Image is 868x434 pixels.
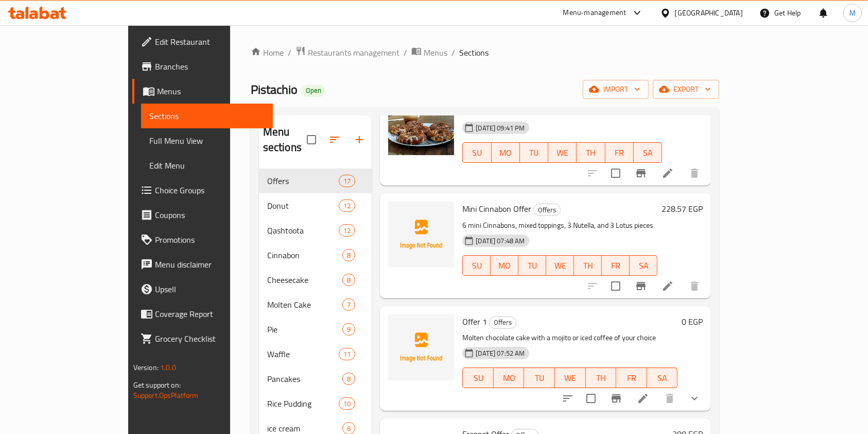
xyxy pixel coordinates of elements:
[577,142,605,163] button: TH
[263,124,307,155] h2: Menu sections
[141,104,273,128] a: Sections
[267,373,342,385] span: Pancakes
[605,142,634,163] button: FR
[155,332,265,345] span: Grocery Checklist
[288,46,291,59] li: /
[496,145,516,160] span: MO
[342,298,355,311] div: items
[586,368,617,388] button: TH
[452,46,455,59] li: /
[550,258,570,273] span: WE
[133,378,181,392] span: Get support on:
[404,46,407,59] li: /
[610,145,630,160] span: FR
[424,46,447,59] span: Menus
[155,258,265,271] span: Menu disclaimer
[647,368,678,388] button: SA
[301,129,322,151] span: Select all sections
[605,275,627,297] span: Select to update
[160,361,176,374] span: 1.0.0
[259,268,372,292] div: Cheesecake8
[634,258,653,273] span: SA
[267,224,339,237] div: Qashtoota
[555,386,580,411] button: sort-choices
[682,161,707,186] button: delete
[251,46,719,59] nav: breadcrumb
[132,178,273,203] a: Choice Groups
[259,218,372,243] div: Qashtoota12
[155,60,265,73] span: Branches
[267,298,342,311] div: Molten Cake
[259,243,372,268] div: Cinnabon8
[688,392,701,405] svg: Show Choices
[411,46,447,59] a: Menus
[259,193,372,218] div: Donut12
[849,7,856,19] span: M
[342,249,355,261] div: items
[267,175,339,187] span: Offers
[491,255,518,276] button: MO
[132,79,273,104] a: Menus
[342,373,355,385] div: items
[492,142,520,163] button: MO
[581,145,601,160] span: TH
[682,386,707,411] button: show more
[662,202,703,216] h6: 228.57 EGP
[524,145,544,160] span: TU
[132,29,273,54] a: Edit Restaurant
[267,323,342,336] span: Pie
[467,145,487,160] span: SU
[343,251,355,260] span: 8
[462,368,493,388] button: SU
[267,249,342,261] div: Cinnabon
[343,424,355,433] span: 6
[339,349,355,359] span: 11
[653,80,719,99] button: export
[388,314,454,380] img: Offer 1
[296,46,400,59] a: Restaurants management
[343,275,355,285] span: 8
[339,224,355,237] div: items
[267,348,339,360] span: Waffle
[574,255,602,276] button: TH
[651,371,674,386] span: SA
[467,371,489,386] span: SU
[555,368,586,388] button: WE
[462,142,491,163] button: SU
[662,280,674,292] a: Edit menu item
[580,388,602,409] span: Select to update
[339,226,355,236] span: 12
[563,7,627,19] div: Menu-management
[472,348,529,358] span: [DATE] 07:52 AM
[629,161,653,186] button: Branch-specific-item
[498,371,520,386] span: MO
[467,258,487,273] span: SU
[472,123,529,133] span: [DATE] 09:41 PM
[605,162,627,184] span: Select to update
[267,397,339,410] span: Rice Pudding
[552,145,572,160] span: WE
[259,342,372,366] div: Waffle11
[523,258,542,273] span: TU
[616,368,647,388] button: FR
[662,167,674,179] a: Edit menu item
[462,219,657,232] p: 6 mini Cinnabons, mixed toppings, 3 Nutella, and 3 Lotus pieces
[132,252,273,277] a: Menu disclaimer
[520,142,548,163] button: TU
[388,89,454,155] img: Mini donut offer
[459,46,489,59] span: Sections
[267,274,342,286] div: Cheesecake
[578,258,598,273] span: TH
[132,54,273,79] a: Branches
[267,199,339,212] div: Donut
[661,83,711,96] span: export
[339,176,355,186] span: 17
[342,274,355,286] div: items
[518,255,546,276] button: TU
[322,127,347,152] span: Sort sections
[155,209,265,221] span: Coupons
[132,277,273,302] a: Upsell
